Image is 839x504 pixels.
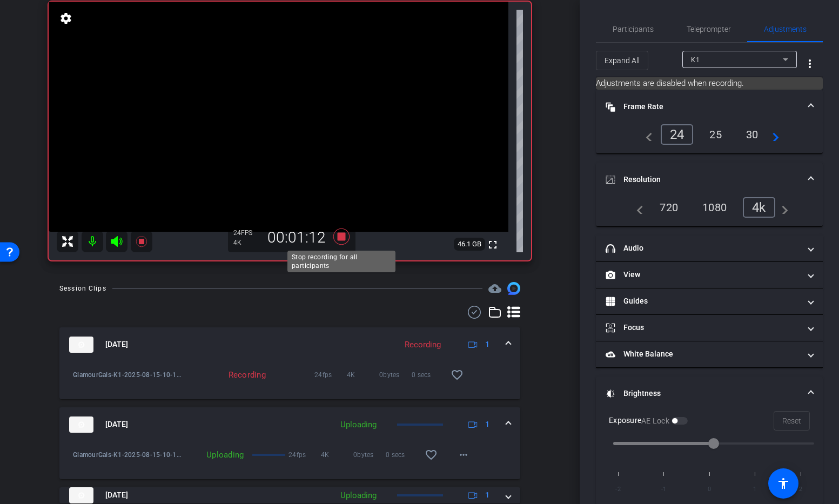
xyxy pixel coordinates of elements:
img: thumb-nail [69,487,93,503]
span: 2 [791,482,810,497]
mat-expansion-panel-header: thumb-nail[DATE]Uploading1 [59,407,520,442]
mat-icon: favorite_border [425,448,438,461]
span: K1 [691,56,700,64]
span: 46.1 GB [454,238,485,251]
span: FPS [241,229,252,237]
span: 0 [700,482,719,497]
mat-panel-title: Resolution [606,174,800,185]
button: More Options for Adjustments Panel [797,51,823,77]
mat-icon: navigate_before [640,128,653,141]
mat-expansion-panel-header: Brightness [596,377,823,411]
span: [DATE] [105,419,128,430]
mat-expansion-panel-header: Audio [596,236,823,261]
mat-expansion-panel-header: White Balance [596,341,823,367]
span: 24fps [314,369,347,380]
mat-expansion-panel-header: Focus [596,315,823,341]
mat-expansion-panel-header: Guides [596,288,823,314]
div: Session Clips [59,283,106,294]
mat-icon: navigate_next [766,128,779,141]
mat-panel-title: Brightness [606,388,800,399]
div: Uploading [335,489,382,502]
div: 4K [233,238,260,247]
span: GlamourGals-K1-2025-08-15-10-18-40-761-0 [73,369,183,380]
span: 0 secs [412,369,444,380]
mat-panel-title: White Balance [606,348,800,360]
span: 0bytes [353,449,386,460]
span: 1 [485,419,489,430]
mat-panel-title: Focus [606,322,800,333]
div: thumb-nail[DATE]Uploading1 [59,442,520,479]
mat-icon: more_vert [803,57,816,70]
span: GlamourGals-K1-2025-08-15-10-17-16-023-0 [73,449,183,460]
div: Resolution [596,197,823,226]
span: 4K [347,369,379,380]
span: 4K [321,449,353,460]
div: thumb-nail[DATE]Recording1 [59,362,520,399]
mat-icon: favorite_border [451,368,464,381]
span: -1 [655,482,673,497]
span: Adjustments [764,25,807,33]
mat-panel-title: Frame Rate [606,101,800,112]
div: Stop recording for all participants [287,251,395,272]
mat-panel-title: Audio [606,243,800,254]
button: Expand All [596,51,648,70]
div: Uploading [335,419,382,431]
mat-expansion-panel-header: Resolution [596,163,823,197]
span: Expand All [605,50,640,71]
img: Session clips [507,282,520,295]
mat-card: Adjustments are disabled when recording. [596,77,823,90]
div: 00:01:12 [260,229,333,247]
span: 0bytes [379,369,412,380]
mat-panel-title: Guides [606,295,800,307]
span: 1 [485,489,489,501]
mat-expansion-panel-header: Frame Rate [596,90,823,124]
div: 24 [233,229,260,237]
label: AE Lock [641,415,672,426]
span: -2 [609,482,627,497]
mat-panel-title: View [606,269,800,280]
span: 24fps [288,449,321,460]
mat-icon: navigate_next [775,201,788,214]
img: thumb-nail [69,337,93,353]
span: [DATE] [105,489,128,501]
mat-icon: navigate_before [630,201,643,214]
mat-icon: more_horiz [457,448,470,461]
div: Exposure [609,415,688,426]
mat-expansion-panel-header: View [596,262,823,288]
span: 1 [485,339,489,350]
div: Uploading [183,449,249,460]
mat-icon: cloud_upload [488,282,501,295]
img: thumb-nail [69,416,93,433]
mat-icon: accessibility [777,477,790,490]
span: Destinations for your clips [488,282,501,295]
mat-icon: fullscreen [486,238,499,251]
mat-expansion-panel-header: thumb-nail[DATE]Uploading1 [59,487,520,503]
span: Participants [613,25,654,33]
div: Frame Rate [596,124,823,153]
div: Recording [399,339,446,351]
span: 1 [746,482,764,497]
mat-expansion-panel-header: thumb-nail[DATE]Recording1 [59,327,520,362]
span: 0 secs [386,449,418,460]
div: Recording [183,369,271,380]
span: Teleprompter [687,25,731,33]
span: [DATE] [105,339,128,350]
mat-icon: settings [58,12,73,25]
